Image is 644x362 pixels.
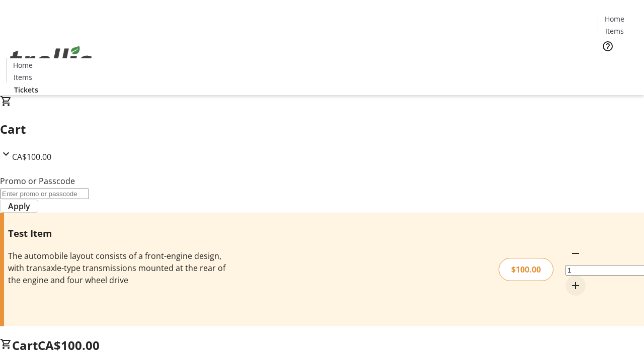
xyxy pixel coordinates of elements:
button: Decrement by one [566,243,586,263]
button: Increment by one [566,276,586,296]
img: Orient E2E Organization bmQ0nRot0F's Logo [6,35,96,85]
a: Items [7,72,39,82]
span: Items [605,26,624,36]
span: Apply [8,200,30,212]
a: Tickets [6,84,46,95]
a: Items [598,26,630,36]
span: Tickets [14,84,38,95]
h3: Test Item [8,226,228,240]
div: $100.00 [499,258,553,281]
a: Tickets [598,58,638,69]
a: Home [598,14,630,24]
span: Home [605,14,624,24]
span: CA$100.00 [12,151,51,162]
span: Home [13,60,33,70]
span: CA$100.00 [38,337,100,353]
span: Items [14,72,32,82]
div: The automobile layout consists of a front-engine design, with transaxle-type transmissions mounte... [8,250,228,286]
span: Tickets [606,58,630,69]
button: Help [598,36,618,56]
a: Home [7,60,39,70]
